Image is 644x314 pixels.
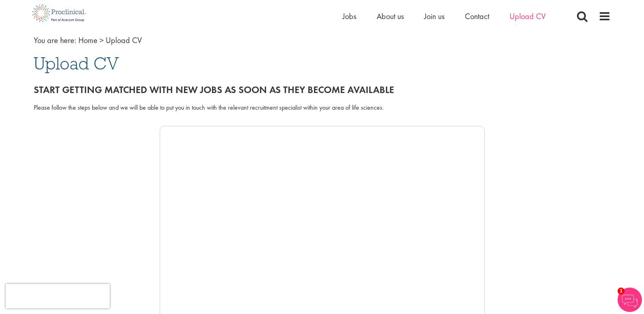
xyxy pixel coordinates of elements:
[510,11,546,22] a: Upload CV
[6,284,110,308] iframe: reCAPTCHA
[34,84,611,95] h2: Start getting matched with new jobs as soon as they become available
[78,35,98,45] a: breadcrumb link
[618,288,624,295] span: 1
[106,35,142,45] span: Upload CV
[343,11,356,22] a: Jobs
[377,11,404,22] a: About us
[618,288,642,312] img: Chatbot
[34,103,611,113] div: Please follow the steps below and we will be able to put you in touch with the relevant recruitme...
[34,35,76,45] span: You are here:
[34,52,119,74] span: Upload CV
[465,11,489,22] a: Contact
[424,11,445,22] a: Join us
[100,35,104,45] span: >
